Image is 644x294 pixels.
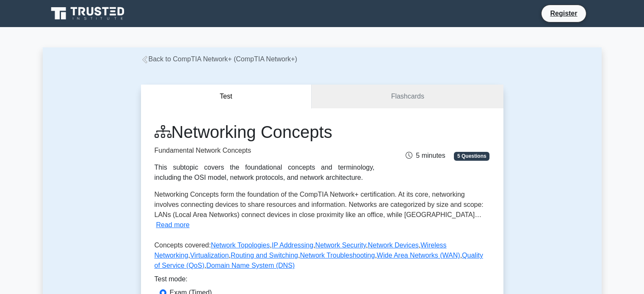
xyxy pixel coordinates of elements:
a: Wide Area Networks (WAN) [377,252,460,259]
span: 5 minutes [406,152,445,159]
a: Back to CompTIA Network+ (CompTIA Network+) [141,55,297,63]
a: Network Topologies [211,242,270,249]
button: Test [141,85,312,109]
a: Network Devices [368,242,419,249]
a: Network Security [315,242,366,249]
a: Virtualization [190,252,229,259]
div: Test mode: [155,274,490,288]
a: Register [545,8,582,19]
h1: Networking Concepts [155,122,375,142]
p: Fundamental Network Concepts [155,146,375,156]
div: This subtopic covers the foundational concepts and terminology, including the OSI model, network ... [155,162,375,183]
p: Concepts covered: , , , , , , , , , , [155,240,490,274]
a: Flashcards [312,85,503,109]
a: Domain Name System (DNS) [206,262,295,269]
a: Routing and Switching [231,252,298,259]
a: IP Addressing [272,242,313,249]
button: Read more [156,220,190,230]
span: Networking Concepts form the foundation of the CompTIA Network+ certification. At its core, netwo... [155,191,484,218]
span: 5 Questions [454,152,489,160]
a: Network Troubleshooting [300,252,375,259]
